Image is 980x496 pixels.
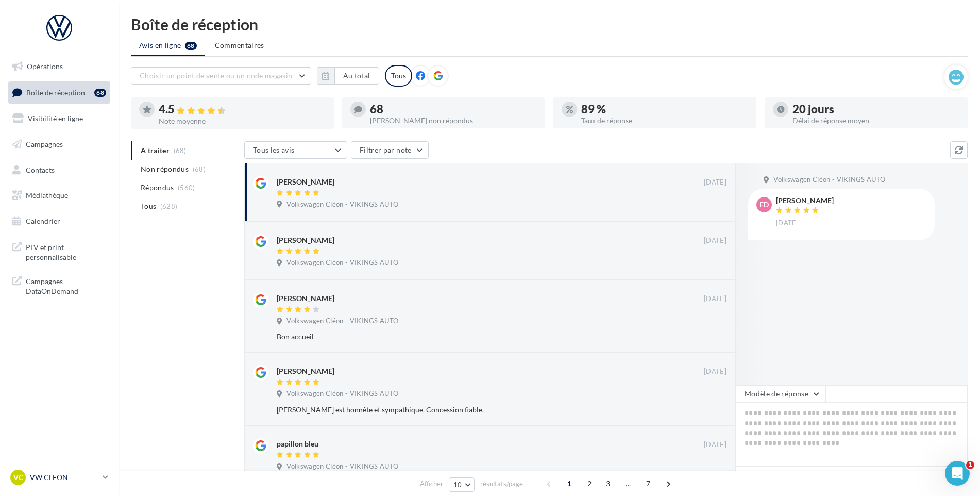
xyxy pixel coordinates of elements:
div: [PERSON_NAME] [277,177,334,187]
button: Au total [317,67,379,85]
button: Filtrer par note [351,141,429,159]
a: Campagnes [6,134,112,155]
a: Calendrier [6,210,112,232]
span: [DATE] [704,294,726,304]
span: Commentaires [215,40,264,51]
a: Contacts [6,159,112,181]
a: PLV et print personnalisable [6,236,112,267]
span: Volkswagen Cléon - VIKINGS AUTO [286,389,398,399]
span: Volkswagen Cléon - VIKINGS AUTO [773,175,885,185]
div: [PERSON_NAME] non répondus [370,117,537,124]
span: Volkswagen Cléon - VIKINGS AUTO [286,258,398,268]
span: Médiathèque [26,191,68,200]
a: Médiathèque [6,185,112,206]
a: Boîte de réception68 [6,81,112,104]
span: Campagnes [26,140,63,148]
button: Modèle de réponse [736,385,825,403]
button: Choisir un point de vente ou un code magasin [131,67,311,85]
span: Non répondus [141,164,189,174]
span: Choisir un point de vente ou un code magasin [140,71,292,80]
div: Bon accueil [277,332,660,342]
span: (628) [160,202,178,210]
div: papillon bleu [277,439,318,449]
div: 4.5 [159,104,326,115]
span: [DATE] [704,367,726,376]
span: [DATE] [704,178,726,187]
span: 2 [581,475,598,492]
span: Boîte de réception [26,88,85,96]
div: [PERSON_NAME] [277,235,334,245]
span: Tous [141,201,156,211]
span: Visibilité en ligne [28,114,83,123]
button: Au total [334,67,379,85]
span: 7 [640,475,656,492]
span: 1 [561,475,578,492]
div: Taux de réponse [581,117,748,124]
span: (68) [193,165,206,173]
div: [PERSON_NAME] [277,366,334,376]
span: Opérations [27,62,63,71]
span: [DATE] [776,219,799,228]
div: 68 [370,104,537,115]
span: Volkswagen Cléon - VIKINGS AUTO [286,317,398,326]
div: Boîte de réception [131,16,968,32]
span: [DATE] [704,236,726,245]
span: Tous les avis [253,145,295,154]
p: VW CLEON [30,472,98,483]
button: 10 [449,477,475,492]
span: Fd [759,200,769,210]
div: 20 jours [792,104,959,115]
div: Note moyenne [159,118,326,125]
span: Volkswagen Cléon - VIKINGS AUTO [286,462,398,471]
a: VC VW CLEON [8,468,110,487]
span: résultats/page [480,479,523,489]
div: 68 [94,89,106,97]
span: ... [620,475,636,492]
span: Volkswagen Cléon - VIKINGS AUTO [286,200,398,209]
button: Tous les avis [244,141,347,159]
span: Campagnes DataOnDemand [26,274,106,296]
div: [PERSON_NAME] [776,197,834,204]
span: 1 [966,461,974,469]
div: 89 % [581,104,748,115]
a: Opérations [6,56,112,77]
iframe: Intercom live chat [945,461,970,486]
span: 10 [453,481,462,489]
span: Calendrier [26,217,60,225]
span: (560) [178,184,195,192]
span: Afficher [420,479,443,489]
div: [PERSON_NAME] est honnête et sympathique. Concession fiable. [277,405,660,415]
span: Contacts [26,165,55,174]
div: Délai de réponse moyen [792,117,959,124]
span: Répondus [141,183,174,193]
div: Tous [385,65,412,87]
span: [DATE] [704,440,726,450]
span: VC [13,472,23,483]
a: Visibilité en ligne [6,108,112,129]
span: 3 [600,475,616,492]
div: [PERSON_NAME] [277,293,334,304]
a: Campagnes DataOnDemand [6,270,112,301]
span: PLV et print personnalisable [26,240,106,262]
